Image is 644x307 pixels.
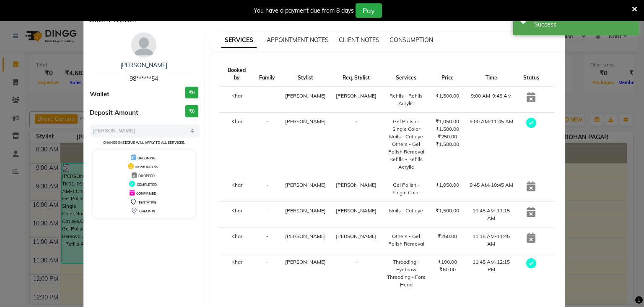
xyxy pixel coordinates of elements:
[387,118,426,133] div: Gel Polish - Single Color
[436,118,459,125] div: ₹1,050.00
[254,176,280,202] td: -
[185,87,198,99] h3: ₹0
[131,32,156,58] img: avatar
[220,113,254,176] td: Khar
[254,61,280,87] th: Family
[138,174,155,178] span: DROPPED
[254,228,280,253] td: -
[390,36,433,44] span: CONSUMPTION
[285,207,326,214] span: [PERSON_NAME]
[336,93,377,99] span: [PERSON_NAME]
[356,3,382,18] button: Pay
[387,92,426,107] div: Refills - Refills Acrylic
[436,266,459,273] div: ₹60.00
[464,228,518,253] td: 11:15 AM-11:45 AM
[103,140,185,145] small: Change in status will apply to all services.
[185,105,198,117] h3: ₹0
[331,253,382,294] td: -
[254,6,354,15] div: You have a payment due from 8 days
[331,61,382,87] th: Req. Stylist
[436,92,459,100] div: ₹1,500.00
[220,228,254,253] td: Khar
[138,200,156,204] span: TENTATIVE
[339,36,379,44] span: CLIENT NOTES
[464,176,518,202] td: 9:45 AM-10:45 AM
[336,207,377,214] span: [PERSON_NAME]
[135,165,158,169] span: IN PROGRESS
[436,207,459,214] div: ₹1,500.00
[120,61,167,69] a: [PERSON_NAME]
[382,61,431,87] th: Services
[285,93,326,99] span: [PERSON_NAME]
[137,183,157,187] span: COMPLETED
[387,233,426,248] div: Others - Gel Polish Removal
[387,258,426,273] div: Threading - Eyebrow
[90,108,138,118] span: Deposit Amount
[280,61,331,87] th: Stylist
[387,207,426,214] div: Nails - Cat eye
[220,61,254,87] th: Booked by
[436,233,459,240] div: ₹250.00
[518,61,544,87] th: Status
[138,156,156,160] span: UPCOMING
[254,113,280,176] td: -
[220,87,254,113] td: Khar
[436,258,459,266] div: ₹100.00
[90,90,109,99] span: Wallet
[387,181,426,196] div: Gel Polish - Single Color
[336,182,377,188] span: [PERSON_NAME]
[336,233,377,239] span: [PERSON_NAME]
[254,253,280,294] td: -
[220,202,254,228] td: Khar
[136,191,156,196] span: CONFIRMED
[436,133,459,140] div: ₹250.00
[387,156,426,171] div: Refills - Refills Acrylic
[387,273,426,288] div: Threading - Fore Head
[431,61,464,87] th: Price
[534,20,633,29] div: Success
[387,140,426,156] div: Others - Gel Polish Removal
[267,36,329,44] span: APPOINTMENT NOTES
[436,125,459,133] div: ₹1,500.00
[464,202,518,228] td: 10:45 AM-11:15 AM
[331,113,382,176] td: -
[285,118,326,124] span: [PERSON_NAME]
[220,253,254,294] td: Khar
[436,140,459,148] div: ₹1,500.00
[464,113,518,176] td: 9:00 AM-11:45 AM
[285,233,326,239] span: [PERSON_NAME]
[387,133,426,140] div: Nails - Cat eye
[254,87,280,113] td: -
[464,61,518,87] th: Time
[220,176,254,202] td: Khar
[139,209,155,213] span: CHECK-IN
[221,33,257,48] span: SERVICES
[436,181,459,189] div: ₹1,050.00
[285,259,326,265] span: [PERSON_NAME]
[254,202,280,228] td: -
[464,253,518,294] td: 11:45 AM-12:15 PM
[285,182,326,188] span: [PERSON_NAME]
[464,87,518,113] td: 9:00 AM-9:45 AM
